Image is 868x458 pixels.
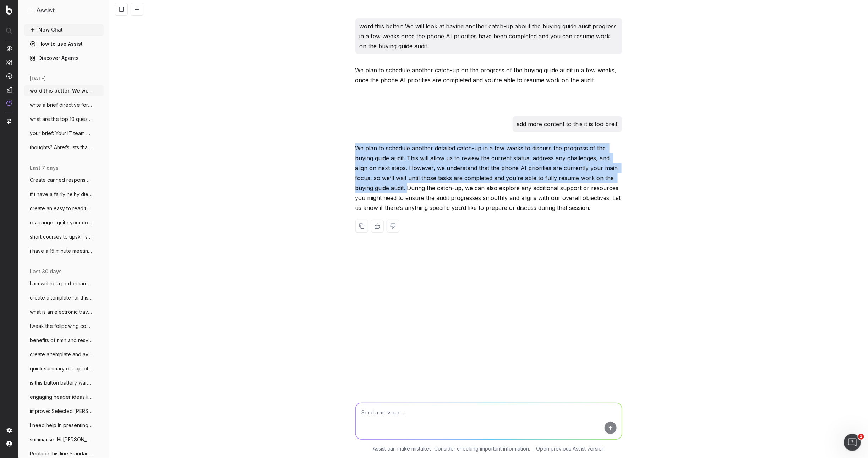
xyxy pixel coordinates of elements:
p: word this better: We will look at having another catch-up about the buying guide ausit progress i... [360,21,618,51]
p: add more content to this it is too breif [517,119,618,129]
button: if i have a fairly helhy diet is one act [24,189,104,200]
a: How to use Assist [24,38,104,50]
button: I am writing a performance review and po [24,278,104,289]
button: is this button battery warning in line w [24,377,104,389]
button: tweak the follpowing content to reflect [24,320,104,332]
span: create an easy to read table that outlin [30,205,92,212]
button: New Chat [24,24,104,35]
span: last 30 days [30,268,62,275]
span: [DATE] [30,75,46,82]
button: create an easy to read table that outlin [24,203,104,214]
span: 1 [858,434,864,440]
span: Replace this line Standard delivery is a [30,450,92,457]
span: write a brief directive for a staff memb [30,101,92,108]
button: i have a 15 minute meeting with a petula [24,245,104,257]
img: Studio [6,87,12,93]
span: benefits of nmn and resveratrol for 53 y [30,337,92,344]
a: Open previous Assist version [536,445,605,452]
img: Assist [6,100,12,106]
button: summarise: Hi [PERSON_NAME], Interesting feedba [24,434,104,445]
img: Analytics [6,46,12,51]
img: Botify logo [6,5,12,15]
button: quick summary of copilot create an agent [24,363,104,374]
span: what is an electronic travel authority E [30,308,92,315]
button: word this better: We will look at having [24,85,104,96]
span: quick summary of copilot create an agent [30,365,92,372]
span: what are the top 10 questions that shoul [30,116,92,123]
button: thoughts? Ahrefs lists that all non-bran [24,142,104,153]
p: Assist can make mistakes. Consider checking important information. [373,445,530,452]
button: what is an electronic travel authority E [24,306,104,318]
span: I am writing a performance review and po [30,280,92,287]
img: Activation [6,73,12,79]
img: My account [6,441,12,447]
span: thoughts? Ahrefs lists that all non-bran [30,144,92,151]
img: Assist [27,7,33,14]
span: I need help in presenting the issues I a [30,422,92,429]
button: what are the top 10 questions that shoul [24,113,104,125]
button: short courses to upskill seo contnrt wri [24,231,104,242]
a: Discover Agents [24,52,104,64]
button: create a template and average character [24,349,104,360]
span: summarise: Hi [PERSON_NAME], Interesting feedba [30,436,92,443]
span: last 7 days [30,164,59,172]
span: word this better: We will look at having [30,87,92,94]
button: rearrange: Ignite your cooking potential [24,217,104,228]
span: engaging header ideas like this: Discove [30,393,92,401]
span: your brief: Your IT team have limited ce [30,130,92,137]
p: We plan to schedule another catch-up on the progress of the buying guide audit in a few weeks, on... [355,65,622,85]
img: Switch project [7,119,11,124]
span: if i have a fairly helhy diet is one act [30,191,92,198]
span: create a template and average character [30,351,92,358]
button: write a brief directive for a staff memb [24,99,104,111]
img: Botify assist logo [345,146,351,153]
button: engaging header ideas like this: Discove [24,391,104,403]
img: Intelligence [6,59,12,65]
button: Create canned response to customers/stor [24,174,104,186]
iframe: Intercom live chat [844,434,861,451]
button: improve: Selected [PERSON_NAME] stores a [24,406,104,417]
span: create a template for this header for ou [30,294,92,301]
p: We plan to schedule another detailed catch-up in a few weeks to discuss the progress of the buyin... [355,143,622,213]
button: Assist [27,6,101,16]
span: rearrange: Ignite your cooking potential [30,219,92,226]
span: tweak the follpowing content to reflect [30,323,92,330]
span: i have a 15 minute meeting with a petula [30,247,92,255]
img: Setting [6,428,12,433]
span: short courses to upskill seo contnrt wri [30,233,92,240]
button: I need help in presenting the issues I a [24,420,104,431]
h1: Assist [36,6,55,16]
button: benefits of nmn and resveratrol for 53 y [24,335,104,346]
button: your brief: Your IT team have limited ce [24,128,104,139]
button: create a template for this header for ou [24,292,104,303]
span: Create canned response to customers/stor [30,177,92,184]
span: is this button battery warning in line w [30,379,92,386]
span: improve: Selected [PERSON_NAME] stores a [30,408,92,415]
